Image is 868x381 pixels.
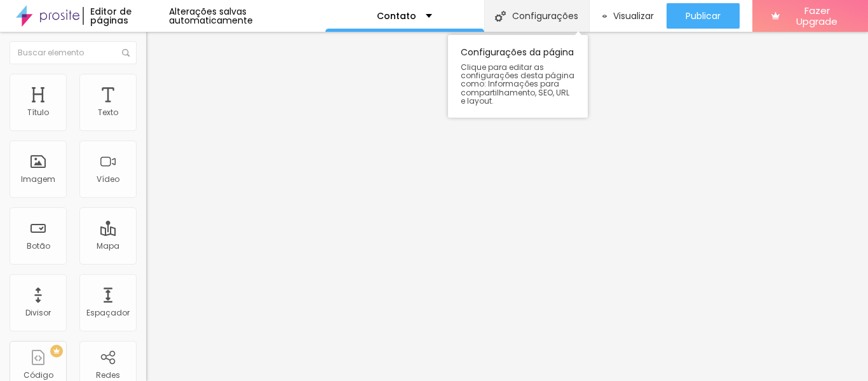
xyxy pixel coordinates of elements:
input: Buscar elemento [10,41,137,64]
div: Configurações da página [448,35,588,118]
span: Publicar [686,11,721,21]
p: Contato [377,11,416,20]
div: Alterações salvas automaticamente [169,7,325,25]
button: Visualizar [590,3,667,29]
span: Clique para editar as configurações desta página como: Informações para compartilhamento, SEO, UR... [461,63,575,105]
iframe: Editor [146,32,868,381]
span: Fazer Upgrade [785,5,849,27]
div: Imagem [21,175,55,184]
div: Divisor [25,308,51,317]
div: Texto [98,108,118,117]
div: Mapa [97,242,119,251]
div: Espaçador [86,308,130,317]
span: Visualizar [613,11,654,21]
img: Icone [122,49,130,57]
div: Título [27,108,49,117]
div: Botão [27,242,50,251]
button: Publicar [667,3,740,29]
img: view-1.svg [602,11,607,22]
div: Editor de páginas [83,7,168,25]
img: Icone [495,11,506,22]
div: Vídeo [97,175,119,184]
